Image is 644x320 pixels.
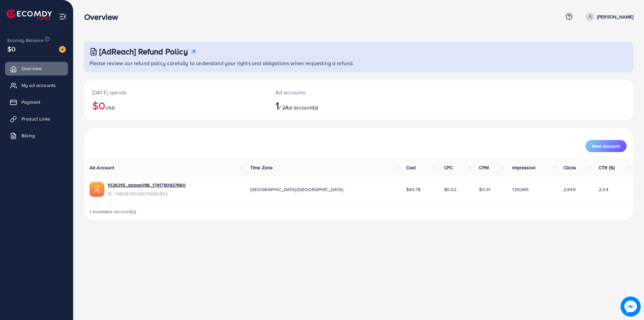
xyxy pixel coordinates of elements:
[250,164,273,171] span: Time Zone
[21,116,50,122] span: Product Links
[7,9,52,20] img: logo
[563,164,576,171] span: Clicks
[250,186,343,193] span: [GEOGRAPHIC_DATA]/[GEOGRAPHIC_DATA]
[5,129,68,142] a: Billing
[108,182,186,188] a: 1026315_abbas098_1741790927660
[512,164,536,171] span: Impression
[275,88,396,96] p: Ad accounts
[275,99,396,112] h2: / 2
[621,296,641,317] img: image
[105,104,115,111] span: USD
[5,62,68,75] a: Overview
[444,164,453,171] span: CPC
[275,98,279,113] span: 1
[512,186,529,193] span: 129,665
[583,12,633,21] a: [PERSON_NAME]
[479,186,490,193] span: $0.31
[59,13,67,20] img: menu
[599,186,608,193] span: 2.04
[599,164,614,171] span: CTR (%)
[5,112,68,126] a: Product Links
[5,95,68,109] a: Payment
[444,186,457,193] span: $0.02
[597,13,633,21] p: [PERSON_NAME]
[59,46,66,53] img: image
[285,104,318,111] span: Ad account(s)
[92,88,259,96] p: [DATE] spends
[92,99,259,112] h2: $0
[90,182,104,197] img: ic-ads-acc.e4c84228.svg
[108,190,186,197] span: ID: 7480935036070690832
[90,164,114,171] span: Ad Account
[21,132,35,139] span: Billing
[90,208,137,215] span: 1 available account(s)
[406,164,416,171] span: Cost
[479,164,488,171] span: CPM
[84,12,123,22] h3: Overview
[406,186,421,193] span: $40.78
[90,59,629,67] p: Please review our refund policy carefully to understand your rights and obligations when requesti...
[7,37,44,44] span: Ecomdy Balance
[21,65,42,72] span: Overview
[7,44,15,54] span: $0
[5,79,68,92] a: My ad accounts
[21,82,56,89] span: My ad accounts
[585,140,627,152] button: New Account
[592,144,620,148] span: New Account
[21,99,40,105] span: Payment
[563,186,576,193] span: 2,649
[99,47,188,56] h3: [AdReach] Refund Policy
